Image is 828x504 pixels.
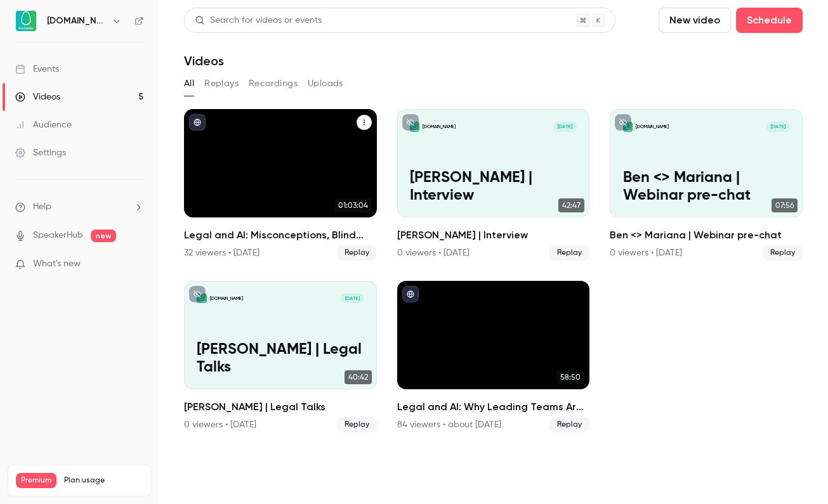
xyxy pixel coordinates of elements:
[33,200,51,214] span: Help
[15,200,143,214] li: help-dropdown-opener
[47,15,107,27] h6: [DOMAIN_NAME]
[659,8,731,33] button: New video
[197,341,364,376] p: [PERSON_NAME] | Legal Talks
[184,8,803,496] section: Videos
[623,169,790,204] p: Ben <> Mariana | Webinar pre-chat
[763,245,803,261] span: Replay
[636,124,669,130] p: [DOMAIN_NAME]
[610,228,803,243] h2: Ben <> Mariana | Webinar pre-chat
[549,417,589,432] span: Replay
[91,229,116,242] span: new
[337,245,377,261] span: Replay
[397,228,590,243] h2: [PERSON_NAME] | Interview
[345,370,372,384] span: 40:42
[184,109,377,261] li: Legal and AI: Misconceptions, Blind Spots, and What Comes Next
[184,281,377,432] li: Antti Innanen | Legal Talks
[15,91,60,103] div: Videos
[397,109,590,261] a: Nate Kostelnik | Interview [DOMAIN_NAME][DATE][PERSON_NAME] | Interview42:47[PERSON_NAME] | Inter...
[397,109,590,261] li: Nate Kostelnik | Interview
[397,281,590,432] a: 58:50Legal and AI: Why Leading Teams Are Rebuilding Before Automating84 viewers • about [DATE]Replay
[736,8,803,33] button: Schedule
[184,228,377,243] h2: Legal and AI: Misconceptions, Blind Spots, and What Comes Next
[558,198,584,212] span: 42:47
[184,53,224,68] h1: Videos
[33,257,81,271] span: What's new
[184,109,377,261] a: 01:03:04Legal and AI: Misconceptions, Blind Spots, and What Comes Next32 viewers • [DATE]Replay
[204,74,239,94] button: Replays
[308,74,343,94] button: Uploads
[15,63,59,75] div: Events
[402,114,419,131] button: unpublished
[16,11,36,31] img: Avokaado.io
[341,294,364,303] span: [DATE]
[33,229,83,242] a: SpeakerHub
[615,114,631,131] button: unpublished
[189,114,206,131] button: published
[610,109,803,261] li: Ben <> Mariana | Webinar pre-chat
[410,169,577,204] p: [PERSON_NAME] | Interview
[15,119,72,131] div: Audience
[189,286,206,302] button: unpublished
[184,281,377,432] a: Antti Innanen | Legal Talks[DOMAIN_NAME][DATE][PERSON_NAME] | Legal Talks40:42[PERSON_NAME] | Leg...
[397,418,501,431] div: 84 viewers • about [DATE]
[610,109,803,261] a: Ben <> Mariana | Webinar pre-chat[DOMAIN_NAME][DATE]Ben <> Mariana | Webinar pre-chat07:56Ben <> ...
[423,124,456,130] p: [DOMAIN_NAME]
[195,14,322,27] div: Search for videos or events
[16,473,56,488] span: Premium
[64,475,143,486] span: Plan usage
[397,399,590,415] h2: Legal and AI: Why Leading Teams Are Rebuilding Before Automating
[184,247,260,259] div: 32 viewers • [DATE]
[772,198,798,212] span: 07:56
[184,109,803,432] ul: Videos
[184,399,377,415] h2: [PERSON_NAME] | Legal Talks
[402,286,419,302] button: published
[337,417,377,432] span: Replay
[397,247,470,259] div: 0 viewers • [DATE]
[556,370,584,384] span: 58:50
[184,418,256,431] div: 0 viewers • [DATE]
[15,146,66,159] div: Settings
[610,247,682,259] div: 0 viewers • [DATE]
[184,74,194,94] button: All
[766,122,789,131] span: [DATE]
[549,245,589,261] span: Replay
[397,281,590,432] li: Legal and AI: Why Leading Teams Are Rebuilding Before Automating
[334,198,372,212] span: 01:03:04
[554,122,577,131] span: [DATE]
[210,295,243,302] p: [DOMAIN_NAME]
[249,74,298,94] button: Recordings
